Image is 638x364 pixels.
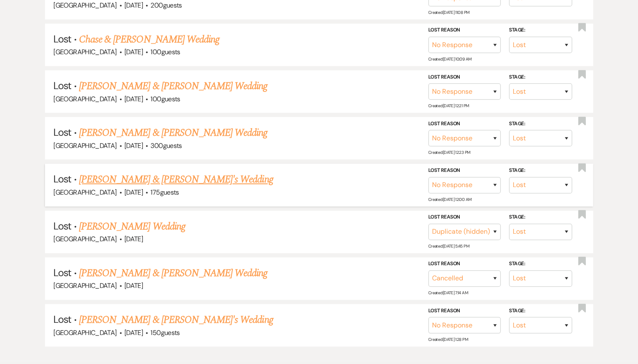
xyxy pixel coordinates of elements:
label: Stage: [509,213,572,222]
span: [DATE] [124,141,143,150]
a: [PERSON_NAME] & [PERSON_NAME] Wedding [79,125,267,140]
span: Created: [DATE] 12:23 PM [428,150,470,155]
span: [DATE] [124,47,143,56]
span: [GEOGRAPHIC_DATA] [53,188,116,197]
span: 175 guests [150,188,179,197]
span: [DATE] [124,328,143,337]
span: Lost [53,266,71,279]
span: Lost [53,32,71,45]
a: [PERSON_NAME] & [PERSON_NAME] Wedding [79,266,267,281]
a: [PERSON_NAME] Wedding [79,219,185,234]
a: [PERSON_NAME] & [PERSON_NAME] Wedding [79,79,267,94]
span: [GEOGRAPHIC_DATA] [53,95,116,103]
span: [DATE] [124,281,143,290]
span: [DATE] [124,1,143,10]
label: Lost Reason [428,166,501,175]
span: Lost [53,313,71,326]
span: Lost [53,219,71,232]
label: Stage: [509,119,572,129]
a: [PERSON_NAME] & [PERSON_NAME]'s Wedding [79,172,273,187]
span: Created: [DATE] 5:45 PM [428,243,469,249]
label: Lost Reason [428,259,501,269]
span: 300 guests [150,141,182,150]
span: [GEOGRAPHIC_DATA] [53,328,116,337]
span: [DATE] [124,235,143,243]
label: Lost Reason [428,119,501,129]
label: Stage: [509,73,572,82]
label: Lost Reason [428,26,501,35]
span: Created: [DATE] 7:14 AM [428,290,468,295]
span: Created: [DATE] 12:21 PM [428,103,469,108]
span: 100 guests [150,95,180,103]
span: Created: [DATE] 10:09 AM [428,56,471,62]
span: [DATE] [124,188,143,197]
label: Stage: [509,306,572,315]
span: [GEOGRAPHIC_DATA] [53,235,116,243]
label: Lost Reason [428,213,501,222]
span: Created: [DATE] 12:00 AM [428,197,471,202]
span: Created: [DATE] 11:08 PM [428,10,469,15]
span: 200 guests [150,1,182,10]
span: Lost [53,79,71,92]
label: Lost Reason [428,73,501,82]
a: [PERSON_NAME] & [PERSON_NAME]'s Wedding [79,312,273,327]
label: Stage: [509,259,572,269]
span: Created: [DATE] 1:28 PM [428,337,468,342]
a: Chase & [PERSON_NAME] Wedding [79,32,219,47]
label: Stage: [509,26,572,35]
label: Lost Reason [428,306,501,315]
span: [GEOGRAPHIC_DATA] [53,47,116,56]
label: Stage: [509,166,572,175]
span: [DATE] [124,95,143,103]
span: Lost [53,172,71,185]
span: 100 guests [150,47,180,56]
span: [GEOGRAPHIC_DATA] [53,281,116,290]
span: 150 guests [150,328,179,337]
span: Lost [53,126,71,139]
span: [GEOGRAPHIC_DATA] [53,141,116,150]
span: [GEOGRAPHIC_DATA] [53,1,116,10]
